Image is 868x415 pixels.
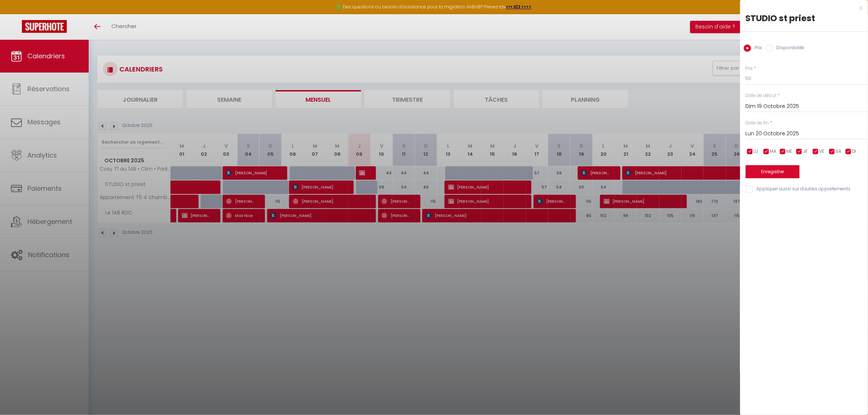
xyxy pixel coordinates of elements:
[773,44,804,53] label: Disponibilité
[836,148,842,155] span: SA
[746,65,753,72] label: Prix
[746,120,769,127] label: Date de fin
[787,148,792,155] span: ME
[852,148,856,155] span: DI
[746,12,863,24] div: STUDIO st priest
[803,148,808,155] span: JE
[754,148,758,155] span: LU
[770,148,777,155] span: MA
[819,148,825,155] span: VE
[740,4,863,12] div: x
[746,92,777,99] label: Date de début
[751,44,762,53] label: Prix
[746,165,800,178] button: Enregistrer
